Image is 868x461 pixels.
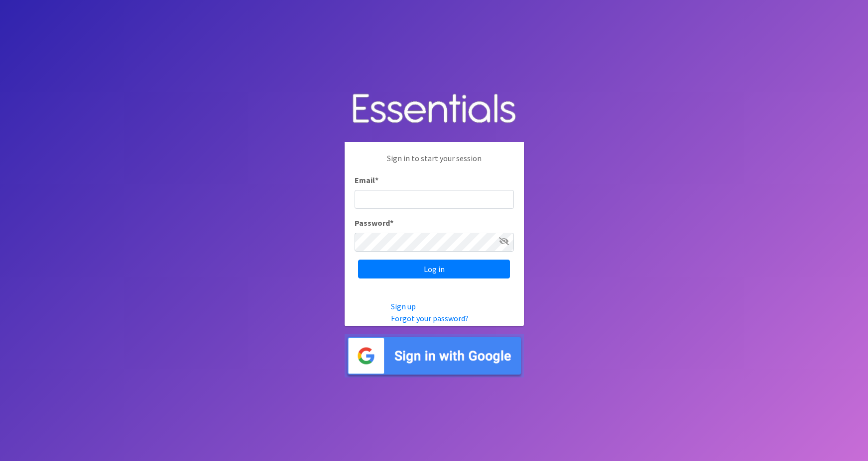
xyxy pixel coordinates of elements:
[375,175,378,185] abbr: required
[345,334,524,377] img: Sign in with Google
[355,152,514,174] p: Sign in to start your session
[355,217,393,229] label: Password
[391,301,416,311] a: Sign up
[358,260,510,278] input: Log in
[345,84,524,135] img: Human Essentials
[390,218,393,228] abbr: required
[355,174,378,186] label: Email
[391,313,469,323] a: Forgot your password?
